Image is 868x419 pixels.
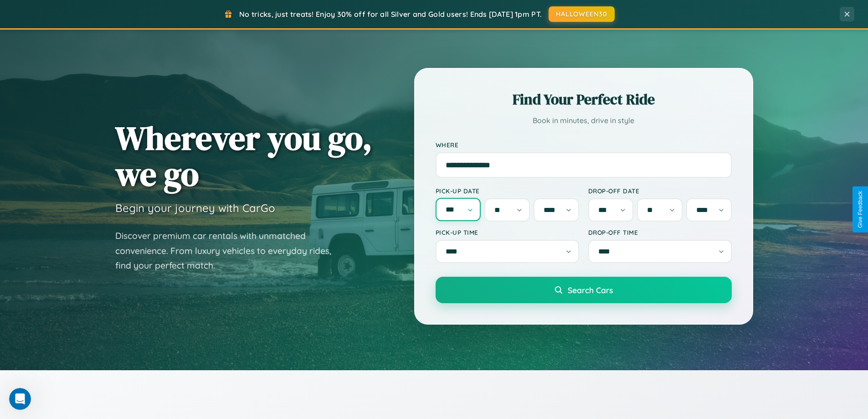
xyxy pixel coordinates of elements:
[239,10,542,19] span: No tricks, just treats! Enjoy 30% off for all Silver and Gold users! Ends [DATE] 1pm PT.
[115,201,275,215] h3: Begin your journey with CarGo
[115,120,372,192] h1: Wherever you go, we go
[588,187,732,195] label: Drop-off Date
[436,277,732,303] button: Search Cars
[857,191,863,228] div: Give Feedback
[568,285,613,295] span: Search Cars
[588,228,732,236] label: Drop-off Time
[436,187,579,195] label: Pick-up Date
[549,6,615,22] button: HALLOWEEN30
[115,228,343,273] p: Discover premium car rentals with unmatched convenience. From luxury vehicles to everyday rides, ...
[9,388,31,410] iframe: Intercom live chat
[436,228,579,236] label: Pick-up Time
[436,141,732,149] label: Where
[436,89,732,109] h2: Find Your Perfect Ride
[436,114,732,127] p: Book in minutes, drive in style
